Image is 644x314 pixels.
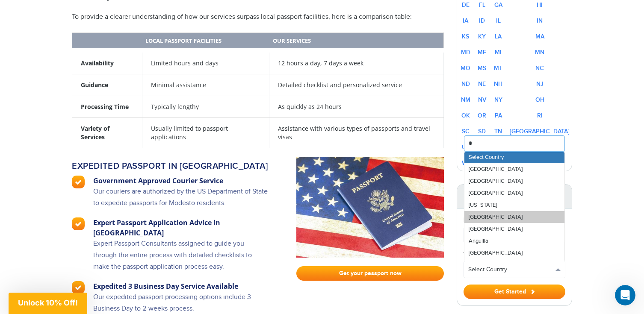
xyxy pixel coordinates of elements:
h3: Expedited 3 Business Day Service Available [93,281,269,291]
a: HI [537,1,543,9]
a: MD [461,49,470,56]
a: MO [461,65,470,72]
span: [GEOGRAPHIC_DATA] [469,214,523,220]
a: NH [494,80,502,88]
td: Assistance with various types of passports and travel visas [269,117,444,148]
a: NE [478,80,486,88]
a: NV [478,96,486,103]
strong: Processing Time [81,103,129,111]
img: passport-fast [296,157,444,258]
a: PA [495,112,502,119]
a: Get your passport now [296,266,444,281]
label: I'm a citizen of: [464,215,505,224]
a: NC [535,65,544,72]
h3: Government Approved Courier Service [93,176,269,186]
a: NY [494,96,502,103]
a: TN [494,128,502,135]
a: FL [479,1,485,9]
a: GA [494,1,502,9]
button: Select Country [464,261,565,278]
span: [GEOGRAPHIC_DATA] [469,178,523,185]
a: IL [496,17,501,24]
a: SD [478,128,486,135]
td: Typically lengthy [142,96,269,117]
span: Select Country [469,154,504,161]
a: MN [535,49,544,56]
a: ND [461,80,470,88]
strong: Guidance [81,81,108,89]
a: WI [462,159,469,167]
td: 12 hours a day, 7 days a week [269,50,444,74]
h3: Expert Passport Application Advice in [GEOGRAPHIC_DATA] [93,217,269,238]
a: OK [461,112,470,119]
span: [GEOGRAPHIC_DATA] [469,249,523,256]
a: IA [463,17,468,24]
span: [US_STATE] [469,202,497,208]
span: [GEOGRAPHIC_DATA] [469,226,523,232]
a: SC [462,128,470,135]
a: MS [478,65,486,72]
a: MA [535,33,544,40]
td: As quickly as 24 hours [269,96,444,117]
a: LA [495,33,502,40]
a: ID [479,17,485,24]
a: KY [478,33,486,40]
div: Unlock 10% Off! [9,293,87,314]
h2: Expedited passport in [GEOGRAPHIC_DATA] [72,161,269,171]
td: Limited hours and days [142,50,269,74]
a: NM [461,96,470,103]
a: ME [478,49,486,56]
p: To provide a clearer understanding of how our services surpass local passport facilities, here is... [72,12,444,22]
a: DE [462,1,470,9]
iframe: Intercom live chat [615,285,635,305]
span: [GEOGRAPHIC_DATA] [469,190,523,197]
strong: Expedited Visas [457,185,572,209]
a: OR [478,112,486,119]
span: [GEOGRAPHIC_DATA] [469,166,523,173]
span: Unlock 10% Off! [18,298,78,307]
a: IN [537,17,543,24]
button: Get Started [464,285,565,299]
label: Traveling to: [464,250,497,259]
p: Our couriers are authorized by the US Department of State to expedite passports for Modesto resid... [93,186,269,217]
a: UT [462,144,470,151]
a: MT [494,65,502,72]
a: RI [537,112,543,119]
a: KS [462,33,469,40]
strong: Variety of Services [81,124,109,141]
th: Local Passport Facilities [142,32,269,50]
strong: Availability [81,59,114,67]
td: Usually limited to passport applications [142,117,269,148]
span: Anguilla [469,238,488,244]
span: Select Country [468,265,553,274]
p: Expert Passport Consultants assigned to guide you through the entire process with detailed checkl... [93,238,269,281]
td: Minimal assistance [142,74,269,96]
th: Our Services [269,32,444,50]
a: MI [495,49,502,56]
a: NJ [536,80,544,88]
a: [GEOGRAPHIC_DATA] [510,128,570,135]
a: OH [535,96,544,103]
td: Detailed checklist and personalized service [269,74,444,96]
